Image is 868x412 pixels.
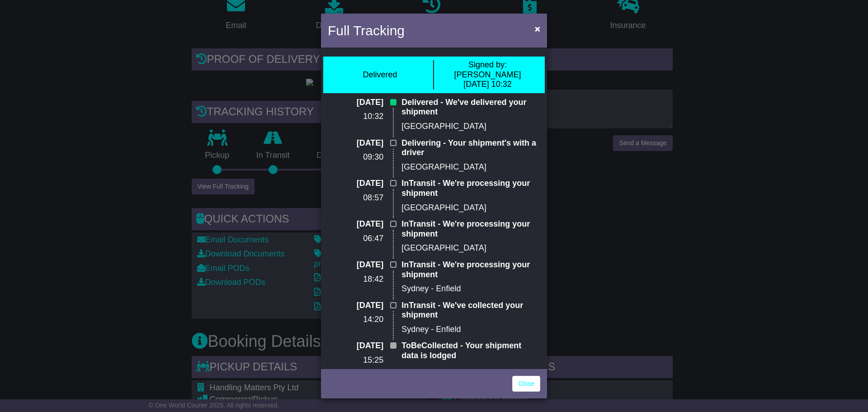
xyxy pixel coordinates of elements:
span: Signed by: [468,60,507,69]
p: Sydney - Enfield [401,365,540,375]
p: [DATE] [328,301,383,311]
p: Delivering - Your shipment's with a driver [401,138,540,158]
p: InTransit - We're processing your shipment [401,219,540,239]
p: [GEOGRAPHIC_DATA] [401,122,540,132]
p: [GEOGRAPHIC_DATA] [401,243,540,253]
p: [DATE] [328,260,383,270]
p: InTransit - We're processing your shipment [401,260,540,279]
p: 18:42 [328,275,383,284]
div: Delivered [363,70,397,80]
p: [DATE] [328,341,383,351]
p: Delivered - We've delivered your shipment [401,98,540,117]
p: [GEOGRAPHIC_DATA] [401,162,540,172]
p: InTransit - We're processing your shipment [401,179,540,198]
p: 10:32 [328,112,383,122]
p: 15:25 [328,355,383,365]
p: [GEOGRAPHIC_DATA] [401,203,540,213]
p: 14:20 [328,315,383,325]
p: 09:30 [328,152,383,162]
p: ToBeCollected - Your shipment data is lodged [401,341,540,360]
button: Close [530,19,545,38]
p: 06:47 [328,234,383,244]
a: Close [512,376,540,392]
p: Sydney - Enfield [401,325,540,335]
p: [DATE] [328,179,383,189]
span: × [535,24,540,34]
div: [PERSON_NAME] [DATE] 10:32 [439,60,537,90]
p: [DATE] [328,138,383,148]
p: [DATE] [328,219,383,229]
p: [DATE] [328,98,383,108]
p: 08:57 [328,193,383,203]
p: InTransit - We've collected your shipment [401,301,540,320]
p: Sydney - Enfield [401,284,540,294]
h4: Full Tracking [328,20,405,41]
